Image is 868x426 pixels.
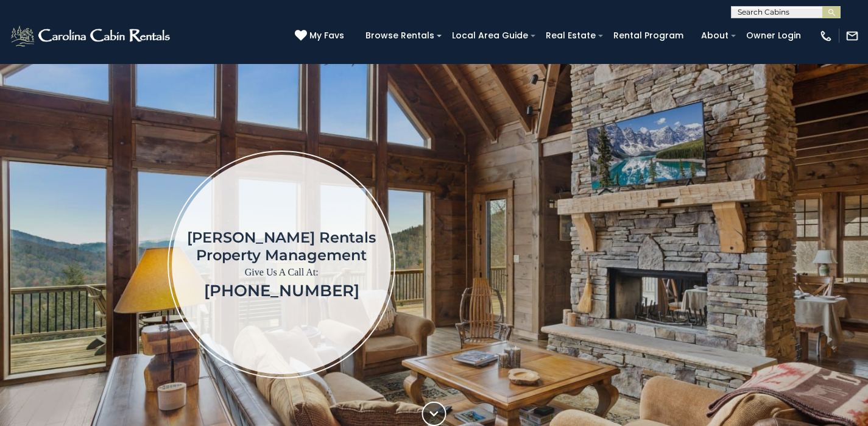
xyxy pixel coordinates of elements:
[845,29,859,43] img: mail-regular-white.png
[607,26,690,45] a: Rental Program
[540,26,602,45] a: Real Estate
[9,24,174,48] img: White-1-2.png
[740,26,807,45] a: Owner Login
[187,229,376,264] h1: [PERSON_NAME] Rentals Property Management
[204,281,359,300] a: [PHONE_NUMBER]
[309,29,344,42] span: My Favs
[695,26,735,45] a: About
[359,26,440,45] a: Browse Rentals
[819,29,833,43] img: phone-regular-white.png
[446,26,534,45] a: Local Area Guide
[187,264,376,281] p: Give Us A Call At:
[295,29,347,43] a: My Favs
